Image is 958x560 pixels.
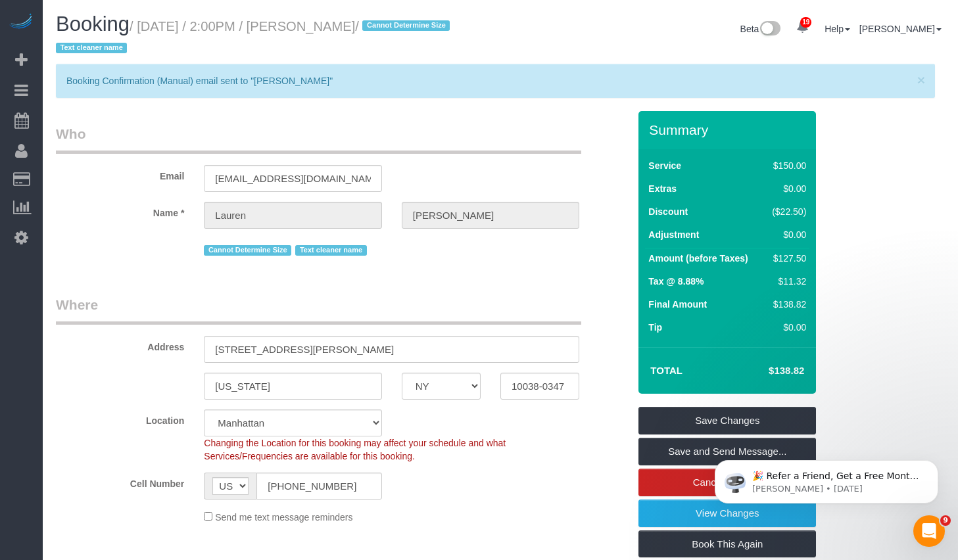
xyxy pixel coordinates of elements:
[638,438,816,465] a: Save and Send Message...
[638,469,816,496] a: Cancel Booking
[638,500,816,527] a: View Changes
[46,473,194,490] label: Cell Number
[204,438,506,461] span: Changing the Location for this booking may affect your schedule and what Services/Frequencies are...
[204,373,381,400] input: City
[859,24,942,34] a: [PERSON_NAME]
[66,74,911,87] p: Booking Confirmation (Manual) email sent to "[PERSON_NAME]"
[695,432,958,525] iframe: Intercom notifications message
[648,298,707,311] label: Final Amount
[362,20,450,31] span: Cannot Determine Size
[204,245,291,256] span: Cannot Determine Size
[56,124,581,154] legend: Who
[767,252,807,265] div: $127.50
[215,512,352,523] span: Send me text message reminders
[913,515,945,547] iframe: Intercom live chat
[648,321,662,334] label: Tip
[648,159,681,172] label: Service
[649,122,809,137] h3: Summary
[46,336,194,354] label: Address
[648,182,677,195] label: Extras
[917,73,925,87] button: Close
[790,13,815,42] a: 19
[46,409,194,427] label: Location
[46,202,194,220] label: Name *
[8,13,34,32] img: Automaid Logo
[295,245,366,256] span: Text cleaner name
[800,17,811,28] span: 19
[402,202,579,229] input: Last Name
[767,275,807,288] div: $11.32
[56,295,581,325] legend: Where
[767,159,807,172] div: $150.00
[767,205,807,218] div: ($22.50)
[648,275,704,288] label: Tax @ 8.88%
[740,24,781,34] a: Beta
[204,165,381,192] input: Email
[56,43,127,53] span: Text cleaner name
[648,228,699,241] label: Adjustment
[648,252,748,265] label: Amount (before Taxes)
[729,365,804,377] h4: $138.82
[56,12,130,35] span: Booking
[500,373,579,400] input: Zip Code
[759,21,780,38] img: New interface
[648,205,688,218] label: Discount
[56,19,454,56] small: / [DATE] / 2:00PM / [PERSON_NAME]
[767,228,807,241] div: $0.00
[204,202,381,229] input: First Name
[767,321,807,334] div: $0.00
[638,530,816,558] a: Book This Again
[767,298,807,311] div: $138.82
[825,24,850,34] a: Help
[767,182,807,195] div: $0.00
[650,365,683,376] strong: Total
[917,72,925,87] span: ×
[940,515,951,526] span: 9
[256,473,381,500] input: Cell Number
[638,407,816,434] a: Save Changes
[46,165,194,183] label: Email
